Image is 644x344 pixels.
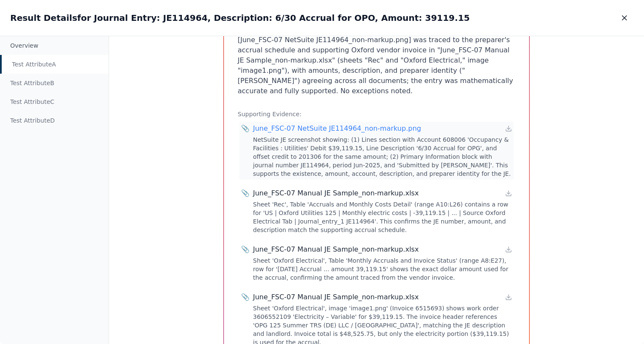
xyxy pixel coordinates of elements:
[253,292,419,302] div: June_FSC-07 Manual JE Sample_non-markup.xlsx
[253,135,512,178] div: NetSuite JE screenshot showing: (1) Lines section with Account 608006 'Occupancy & Facilities : U...
[241,292,250,302] span: 📎
[253,244,419,255] div: June_FSC-07 Manual JE Sample_non-markup.xlsx
[241,123,250,134] span: 📎
[241,244,250,255] span: 📎
[238,110,515,118] h3: Supporting Evidence:
[253,256,512,282] div: Sheet 'Oxford Electrical', Table 'Monthly Accruals and Invoice Status' (range A8:E27), row for '[...
[241,188,250,198] span: 📎
[253,123,421,134] div: June_FSC-07 NetSuite JE114964_non-markup.png
[10,12,470,24] h2: Result Details for Journal Entry: JE114964, Description: 6/30 Accrual for OPO, Amount: 39119.15
[505,190,512,197] a: Download file
[505,294,512,301] a: Download file
[253,188,419,198] div: June_FSC-07 Manual JE Sample_non-markup.xlsx
[505,246,512,253] a: Download file
[238,25,515,96] p: The [DATE] utilities accrual journal entry (JE114964, $39,119.15) in NetSuite [June_FSC-07 NetSui...
[505,125,512,132] a: Download file
[253,200,512,234] div: Sheet 'Rec', Table 'Accruals and Monthly Costs Detail' (range A10:L26) contains a row for 'US | O...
